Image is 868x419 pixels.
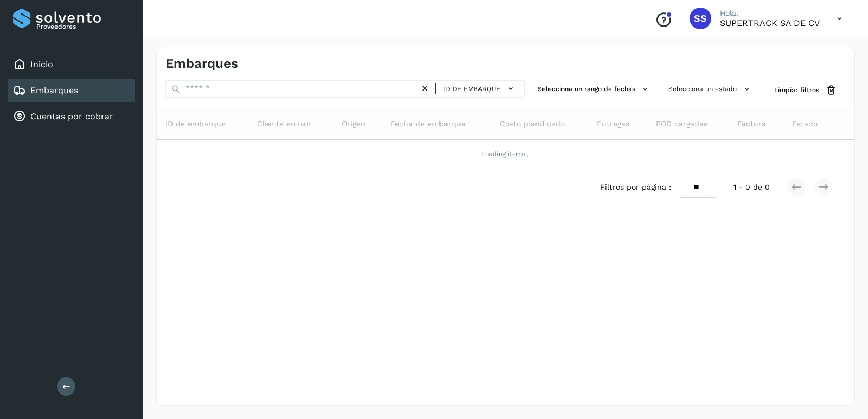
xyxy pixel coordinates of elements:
[8,79,135,102] div: Embarques
[737,118,766,130] span: Factura
[8,53,135,76] div: Inicio
[440,81,520,96] button: ID de embarque
[765,80,846,100] button: Limpiar filtros
[720,9,820,18] p: Hola,
[792,118,818,130] span: Estado
[600,182,671,193] span: Filtros por página :
[36,23,130,30] p: Proveedores
[165,118,226,130] span: ID de embarque
[30,111,113,121] a: Cuentas por cobrar
[533,80,655,98] button: Selecciona un rango de fechas
[8,105,135,128] div: Cuentas por cobrar
[443,84,501,94] span: ID de embarque
[597,118,629,130] span: Entregas
[500,118,565,130] span: Costo planificado
[720,18,820,28] p: SUPERTRACK SA DE CV
[774,85,819,95] span: Limpiar filtros
[733,182,770,193] span: 1 - 0 de 0
[391,118,465,130] span: Fecha de embarque
[157,140,854,168] td: Loading items...
[30,85,78,95] a: Embarques
[342,118,366,130] span: Origen
[664,80,757,98] button: Selecciona un estado
[257,118,311,130] span: Cliente emisor
[30,59,53,69] a: Inicio
[165,56,238,72] h4: Embarques
[656,118,707,130] span: POD cargadas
